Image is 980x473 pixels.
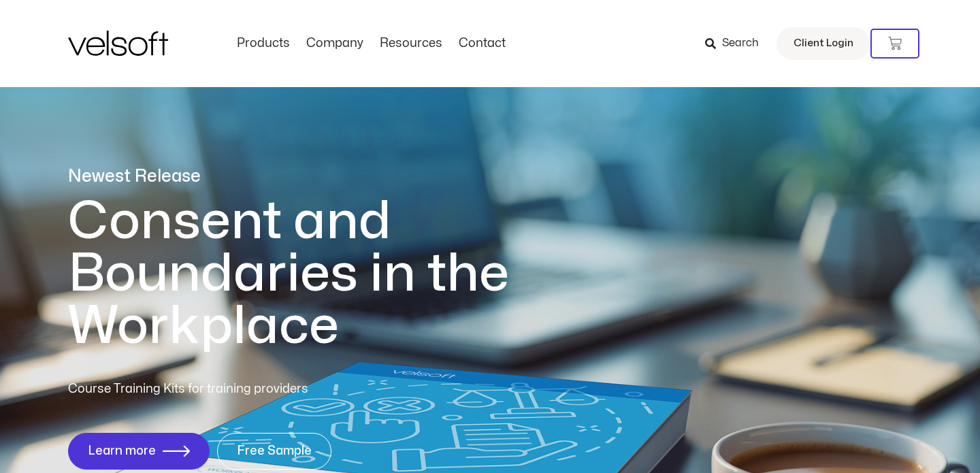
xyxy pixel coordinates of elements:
[722,35,759,52] span: Search
[229,36,298,51] a: ProductsMenu Toggle
[68,380,407,399] p: Course Training Kits for training providers
[88,444,156,458] span: Learn more
[68,165,565,189] p: Newest Release
[229,36,514,51] nav: Menu
[777,27,870,60] a: Client Login
[705,32,768,55] a: Search
[68,31,168,56] img: Velsoft Training Materials
[794,35,853,52] span: Client Login
[217,433,331,470] a: Free Sample
[237,444,312,458] span: Free Sample
[298,36,372,51] a: CompanyMenu Toggle
[451,36,514,51] a: ContactMenu Toggle
[372,36,451,51] a: ResourcesMenu Toggle
[68,195,565,353] h1: Consent and Boundaries in the Workplace
[68,433,210,470] a: Learn more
